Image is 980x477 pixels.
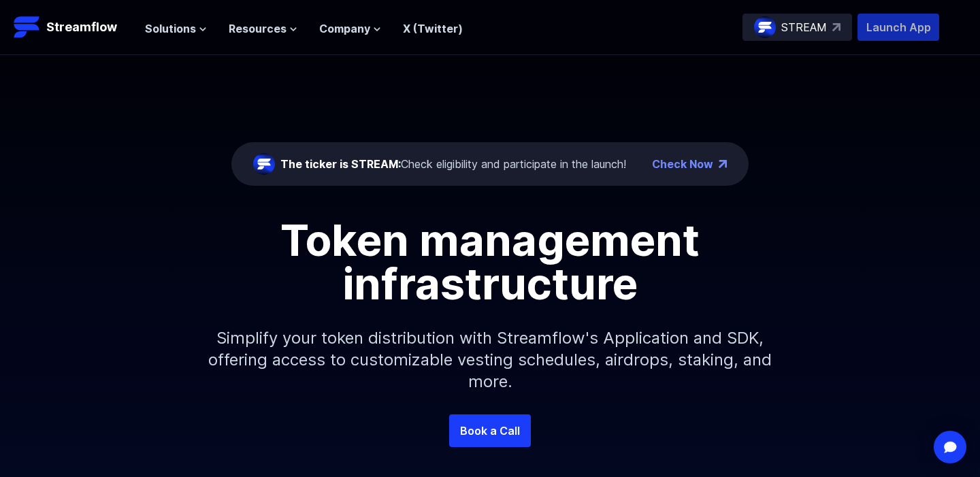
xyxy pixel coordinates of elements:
a: Book a Call [449,414,531,447]
a: Streamflow [14,14,131,41]
span: Company [319,20,370,37]
img: streamflow-logo-circle.png [754,16,776,38]
a: Check Now [652,156,713,172]
span: The ticker is STREAM: [280,157,401,171]
button: Launch App [857,14,939,41]
div: Open Intercom Messenger [934,431,966,463]
img: top-right-arrow.svg [832,23,840,31]
img: Streamflow Logo [14,14,41,41]
span: Solutions [145,20,196,37]
span: Resources [229,20,287,37]
img: streamflow-logo-circle.png [253,153,275,175]
p: Simplify your token distribution with Streamflow's Application and SDK, offering access to custom... [197,306,783,414]
img: top-right-arrow.png [719,160,727,168]
a: X (Twitter) [403,22,463,35]
button: Solutions [145,20,207,37]
a: STREAM [742,14,852,41]
p: STREAM [781,19,827,35]
h1: Token management infrastructure [184,218,796,306]
button: Resources [229,20,297,37]
div: Check eligibility and participate in the launch! [280,156,626,172]
p: Streamflow [46,18,117,37]
button: Company [319,20,381,37]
